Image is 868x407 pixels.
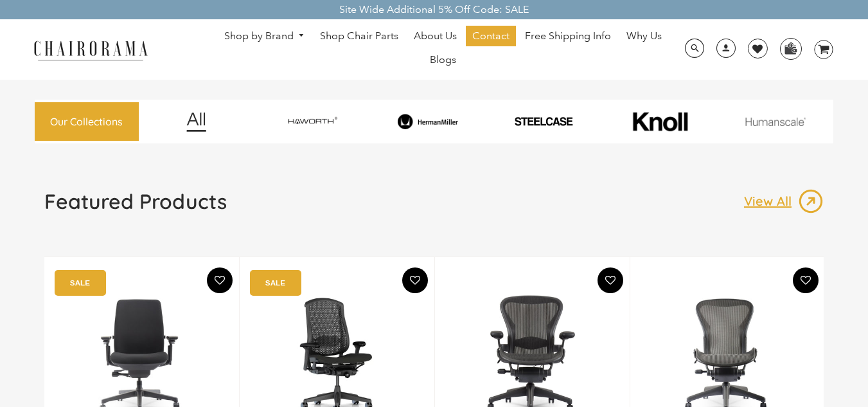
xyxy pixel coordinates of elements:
text: SALE [70,278,90,287]
nav: DesktopNavigation [209,26,677,73]
span: Contact [472,30,509,43]
span: Free Shipping Info [525,30,611,43]
a: Contact [466,26,516,46]
span: Blogs [430,53,456,67]
img: image_13.png [798,188,824,214]
a: View All [744,188,824,214]
a: Blogs [423,50,463,70]
span: Shop Chair Parts [320,30,398,43]
img: WhatsApp_Image_2024-07-12_at_16.23.01.webp [781,39,801,58]
img: image_7_14f0750b-d084-457f-979a-a1ab9f6582c4.png [256,111,368,132]
p: View All [744,193,798,210]
button: Add To Wishlist [402,267,428,293]
img: image_10_1.png [604,111,716,132]
img: PHOTO-2024-07-09-00-53-10-removebg-preview.png [488,116,599,127]
img: image_8_173eb7e0-7579-41b4-bc8e-4ba0b8ba93e8.png [372,114,484,129]
a: Free Shipping Info [518,26,617,46]
button: Add To Wishlist [598,267,623,293]
a: Shop by Brand [218,26,312,46]
span: Why Us [626,30,662,43]
img: image_12.png [161,112,232,132]
text: SALE [265,278,285,287]
h1: Featured Products [44,188,227,214]
span: About Us [414,30,457,43]
button: Add To Wishlist [793,267,819,293]
a: Our Collections [35,102,139,141]
a: About Us [407,26,463,46]
img: chairorama [26,39,155,61]
a: Featured Products [44,188,227,224]
a: Shop Chair Parts [314,26,405,46]
button: Add To Wishlist [207,267,233,293]
a: Why Us [620,26,668,46]
img: image_11.png [720,117,831,126]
